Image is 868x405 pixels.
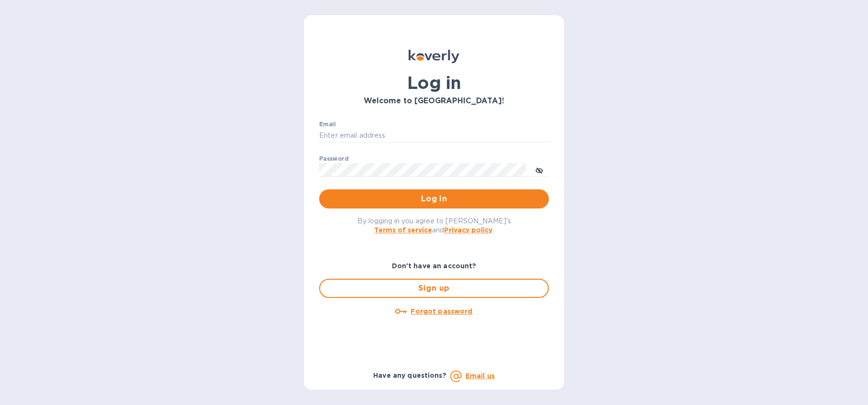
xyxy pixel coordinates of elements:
span: By logging in you agree to [PERSON_NAME]'s and . [357,217,511,234]
span: Log in [327,193,541,205]
b: Have any questions? [373,372,446,379]
b: Don't have an account? [392,262,477,270]
a: Terms of service [374,226,432,234]
label: Password [319,156,348,162]
span: Sign up [328,283,540,294]
h3: Welcome to [GEOGRAPHIC_DATA]! [319,97,549,106]
button: toggle password visibility [530,160,549,179]
h1: Log in [319,73,549,93]
label: Email [319,121,336,127]
a: Email us [466,372,495,380]
button: Sign up [319,279,549,298]
img: Koverly [409,50,459,63]
a: Privacy policy [444,226,492,234]
input: Enter email address [319,129,549,143]
button: Log in [319,189,549,208]
u: Forgot password [411,307,472,315]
